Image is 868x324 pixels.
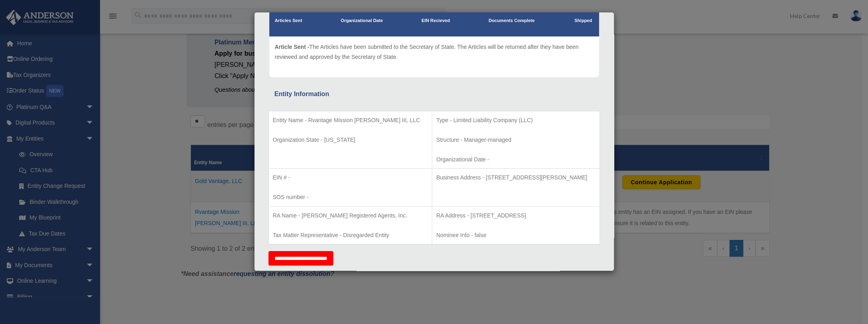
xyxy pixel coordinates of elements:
[275,89,594,100] div: Entity Information
[436,135,595,145] p: Structure - Manager-managed
[273,211,428,221] p: RA Name - [PERSON_NAME] Registered Agents, Inc.
[273,230,428,240] p: Tax Matter Representative - Disregarded Entity
[436,211,595,221] p: RA Address - [STREET_ADDRESS]
[341,17,383,25] p: Organizational Date
[436,155,595,165] p: Organizational Date -
[273,192,428,202] p: SOS number -
[273,115,428,125] p: Entity Name - Rvantage Mission [PERSON_NAME] III, LLC
[275,44,309,50] span: Article Sent -
[421,17,450,25] p: EIN Recieved
[436,173,595,183] p: Business Address - [STREET_ADDRESS][PERSON_NAME]
[436,115,595,125] p: Type - Limited Liability Company (LLC)
[273,135,428,145] p: Organization State - [US_STATE]
[273,173,428,183] p: EIN # -
[275,17,302,25] p: Articles Sent
[573,17,593,25] p: Shipped
[275,42,593,62] p: The Articles have been submitted to the Secretary of State. The Articles will be returned after t...
[436,230,595,240] p: Nominee Info - false
[489,17,535,25] p: Documents Complete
